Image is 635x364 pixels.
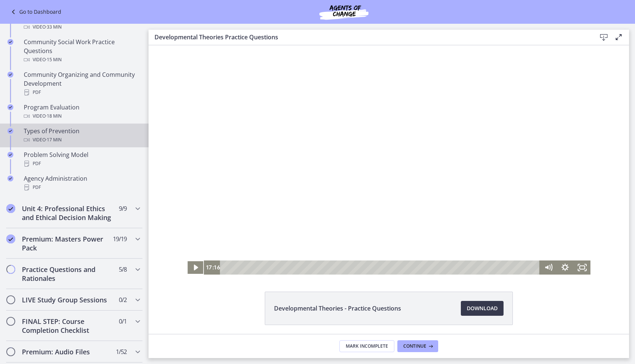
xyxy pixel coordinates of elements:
h3: Developmental Theories Practice Questions [154,33,584,42]
span: 9 / 9 [119,204,127,213]
i: Completed [6,235,15,243]
span: · 33 min [46,23,62,32]
i: Completed [7,176,13,181]
h2: FINAL STEP: Course Completion Checklist [22,317,113,335]
div: Program Evaluation [24,103,140,121]
div: PDF [24,159,140,168]
div: Community Social Work Practice Questions [24,37,140,64]
span: Developmental Theories - Practice Questions [274,304,401,313]
div: Types of Prevention [24,127,140,144]
h2: Premium: Masters Power Pack [22,235,113,252]
button: Mute [391,215,408,229]
span: 1 / 52 [116,347,127,356]
div: Community Organizing and Community Development [24,70,140,97]
div: Agency Administration [24,174,140,192]
span: 19 / 19 [113,235,127,243]
i: Completed [7,104,13,110]
span: Download [467,304,498,313]
i: Completed [7,128,13,134]
div: Video [24,135,140,144]
div: Video [24,23,140,32]
h2: LIVE Study Group Sessions [22,295,113,304]
h2: Premium: Audio Files [22,347,113,356]
h2: Practice Questions and Rationales [22,265,113,283]
i: Completed [6,204,15,213]
div: Video [24,55,140,64]
span: · 15 min [46,55,62,64]
h2: Unit 4: Professional Ethics and Ethical Decision Making [22,204,113,222]
span: 5 / 8 [119,265,127,274]
i: Completed [7,39,13,45]
i: Completed [7,152,13,158]
span: Mark Incomplete [346,343,388,349]
button: Mark Incomplete [339,340,394,352]
iframe: Video Lesson [149,45,629,275]
div: PDF [24,183,140,192]
img: Agents of Change [299,3,388,21]
a: Go to Dashboard [9,7,61,16]
span: 0 / 2 [119,295,127,304]
span: Continue [403,343,426,349]
button: Fullscreen [425,215,442,229]
i: Completed [7,72,13,78]
a: Download [461,301,504,316]
div: Problem Solving Model [24,150,140,168]
div: Video [24,112,140,121]
span: 0 / 1 [119,317,127,326]
span: · 17 min [46,135,62,144]
div: PDF [24,88,140,97]
button: Continue [397,340,438,352]
span: · 18 min [46,112,62,121]
button: Show settings menu [408,215,425,229]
